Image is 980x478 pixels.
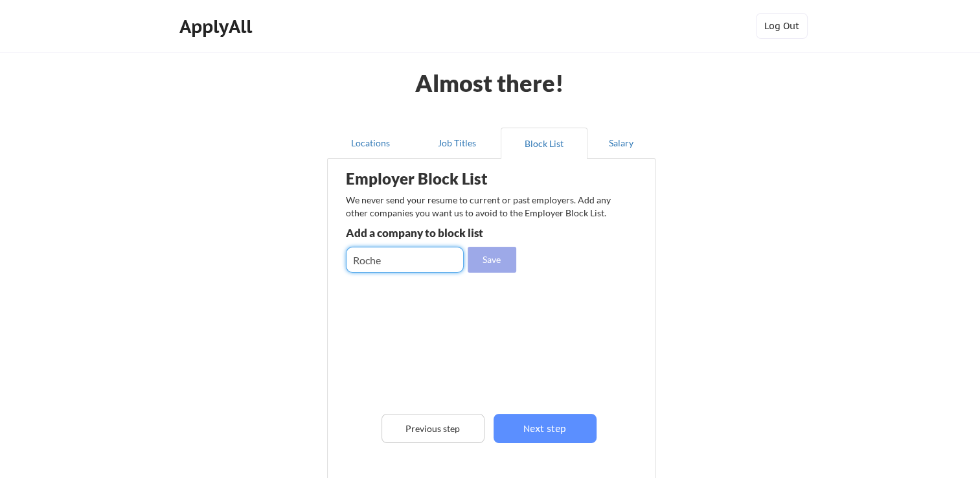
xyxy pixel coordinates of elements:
button: Save [468,247,516,273]
button: Log Out [756,13,808,39]
button: Previous step [382,414,484,443]
button: Job Titles [414,128,501,159]
div: Almost there! [399,71,580,95]
button: Next step [494,414,597,443]
input: e.g. Google [346,247,464,273]
div: Add a company to block list [346,227,536,238]
button: Salary [587,128,655,159]
button: Locations [327,128,414,159]
button: Block List [501,128,587,159]
div: Employer Block List [346,171,549,187]
div: We never send your resume to current or past employers. Add any other companies you want us to av... [346,194,619,219]
div: ApplyAll [179,16,256,38]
